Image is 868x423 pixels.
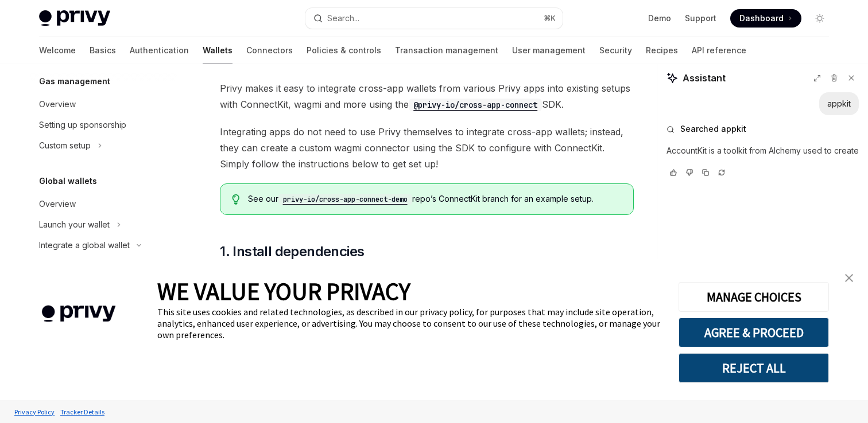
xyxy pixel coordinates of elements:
a: Support [685,13,716,24]
div: Launch your wallet [39,218,110,232]
div: Integrate a global wallet [39,238,130,252]
div: Setting up sponsorship [39,118,126,132]
a: Transaction management [395,37,498,64]
span: Integrating apps do not need to use Privy themselves to integrate cross-app wallets; instead, the... [220,124,634,172]
a: Connectors [246,37,293,64]
svg: Tip [232,194,240,205]
a: Setting up sponsorship [30,115,177,135]
a: close banner [838,267,861,289]
span: Searched appkit [680,123,746,135]
a: Overview [30,94,177,115]
a: Demo [648,13,671,24]
div: This site uses cookies and related technologies, as described in our privacy policy, for purposes... [157,306,661,340]
span: Dashboard [739,13,784,24]
a: API reference [692,37,746,64]
a: Privacy Policy [11,402,57,422]
button: Search...⌘K [305,8,563,29]
code: privy-io/cross-app-connect-demo [278,194,412,205]
a: Wallets [203,37,232,64]
img: close banner [845,274,853,282]
a: @privy-io/cross-app-connect [409,99,542,110]
span: 1. Install dependencies [220,242,364,261]
a: Overview [30,256,177,276]
span: Privy makes it easy to integrate cross-app wallets from various Privy apps into existing setups w... [220,80,634,112]
img: company logo [17,289,140,339]
a: Recipes [646,37,678,64]
button: AGREE & PROCEED [679,318,829,347]
h5: Global wallets [39,174,97,188]
button: MANAGE CHOICES [679,282,829,312]
a: Overview [30,194,177,214]
a: User management [512,37,586,64]
a: Authentication [130,37,189,64]
button: Searched appkit [666,123,859,135]
span: ⌘ K [544,14,556,23]
a: Security [599,37,632,64]
div: Custom setup [39,139,91,152]
div: appkit [827,98,851,109]
a: Policies & controls [307,37,381,64]
span: See our repo’s ConnectKit branch for an example setup. [248,193,622,205]
button: REJECT ALL [679,353,829,383]
div: Overview [39,97,76,111]
a: Welcome [39,37,76,64]
div: Search... [327,11,359,25]
span: WE VALUE YOUR PRIVACY [157,276,410,306]
code: @privy-io/cross-app-connect [409,99,542,111]
div: Overview [39,197,76,211]
a: Dashboard [730,9,801,28]
p: AccountKit is a toolkit from Alchemy used to create [666,144,859,158]
img: light logo [39,10,110,26]
span: Assistant [683,71,726,85]
a: privy-io/cross-app-connect-demo [278,194,412,203]
a: Tracker Details [57,402,107,422]
a: Basics [90,37,116,64]
button: Toggle dark mode [811,9,829,28]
